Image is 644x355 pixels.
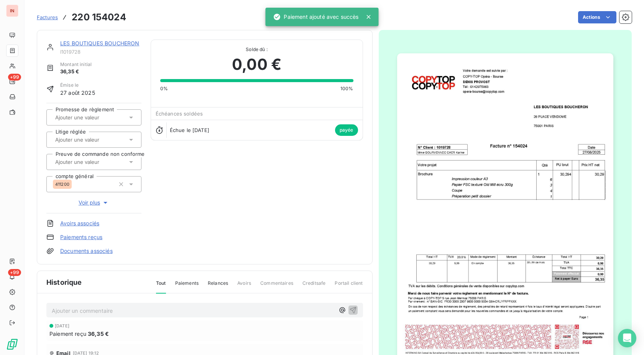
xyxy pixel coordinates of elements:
[55,324,69,328] span: [DATE]
[37,13,58,21] a: Factures
[6,338,18,350] img: Logo LeanPay
[8,74,21,81] span: +99
[335,280,363,293] span: Portail client
[260,280,293,293] span: Commentaires
[302,280,326,293] span: Creditsafe
[8,269,21,276] span: +99
[54,136,131,143] input: Ajouter une valeur
[237,280,251,293] span: Avoirs
[60,40,139,46] a: LES BOUTIQUES BOUCHERON
[578,11,616,23] button: Actions
[37,14,58,20] span: Factures
[55,182,69,187] span: 411200
[54,159,131,165] input: Ajouter une valeur
[60,68,92,76] span: 36,35 €
[156,280,166,294] span: Tout
[175,280,199,293] span: Paiements
[60,49,141,55] span: I1019728
[6,5,18,17] div: IN
[46,277,82,287] span: Historique
[60,247,113,255] a: Documents associés
[54,114,131,121] input: Ajouter une valeur
[160,85,168,92] span: 0%
[60,233,102,241] a: Paiements reçus
[340,85,353,92] span: 100%
[156,111,203,117] span: Échéances soldées
[273,10,358,24] div: Paiement ajouté avec succès
[46,198,141,207] button: Voir plus
[335,124,358,136] span: payée
[49,330,86,338] span: Paiement reçu
[232,53,281,76] span: 0,00 €
[60,82,95,89] span: Émise le
[88,330,109,338] span: 36,35 €
[208,280,228,293] span: Relances
[618,329,636,347] div: Open Intercom Messenger
[60,89,95,97] span: 27 août 2025
[72,10,126,24] h3: 220 154024
[170,127,209,133] span: Échue le [DATE]
[79,199,109,206] span: Voir plus
[60,220,99,227] a: Avoirs associés
[160,46,353,53] span: Solde dû :
[60,61,92,68] span: Montant initial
